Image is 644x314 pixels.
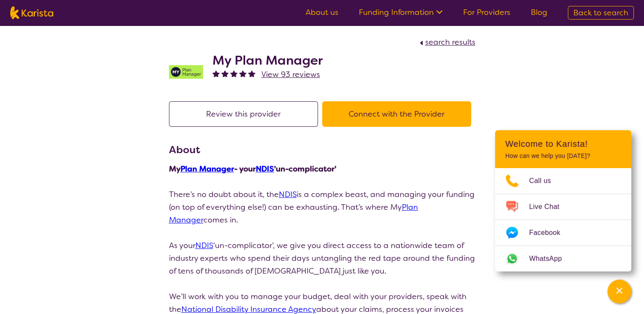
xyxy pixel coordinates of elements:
[531,7,547,17] a: Blog
[169,164,336,174] strong: My - your 'un-complicator'
[495,168,631,271] ul: Choose channel
[573,8,628,18] span: Back to search
[529,252,572,265] span: WhatsApp
[529,200,570,213] span: Live Chat
[495,130,631,271] div: Channel Menu
[495,246,631,271] a: Web link opens in a new tab.
[425,37,475,47] span: search results
[221,70,229,77] img: fullstar
[418,37,475,47] a: search results
[212,53,323,68] h2: My Plan Manager
[568,6,634,20] a: Back to search
[169,188,475,226] p: There’s no doubt about it, the is a complex beast, and managing your funding (on top of everythin...
[529,226,570,239] span: Facebook
[463,7,510,17] a: For Providers
[248,70,255,77] img: fullstar
[10,6,53,19] img: Karista logo
[195,240,213,251] a: NDIS
[169,239,475,277] p: As your ‘un-complicator’, we give you direct access to a nationwide team of industry experts who ...
[505,152,621,160] p: How can we help you [DATE]?
[256,164,274,174] a: NDIS
[169,109,322,119] a: Review this provider
[230,70,238,77] img: fullstar
[306,7,338,17] a: About us
[180,164,234,174] a: Plan Manager
[359,7,443,17] a: Funding Information
[261,69,320,80] span: View 93 reviews
[322,109,475,119] a: Connect with the Provider
[322,101,471,127] button: Connect with the Provider
[529,174,561,187] span: Call us
[607,280,631,303] button: Channel Menu
[505,139,621,149] h2: Welcome to Karista!
[261,68,320,81] a: View 93 reviews
[169,55,203,89] img: v05irhjwnjh28ktdyyfd.png
[169,142,475,157] h3: About
[279,189,297,200] a: NDIS
[239,70,246,77] img: fullstar
[169,101,318,127] button: Review this provider
[212,70,220,77] img: fullstar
